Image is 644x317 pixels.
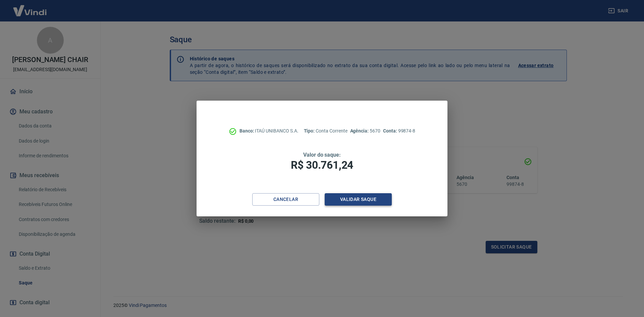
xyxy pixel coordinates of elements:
[239,127,299,135] p: ITAÚ UNIBANCO S.A.
[383,128,398,134] span: Conta:
[350,128,370,134] span: Agência:
[325,193,392,206] button: Validar saque
[239,128,255,134] span: Banco:
[291,159,353,171] span: R$ 30.761,24
[303,152,341,158] span: Valor do saque:
[350,127,380,135] p: 5670
[252,193,319,206] button: Cancelar
[304,127,347,135] p: Conta Corrente
[304,128,316,134] span: Tipo:
[383,127,415,135] p: 99874-8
